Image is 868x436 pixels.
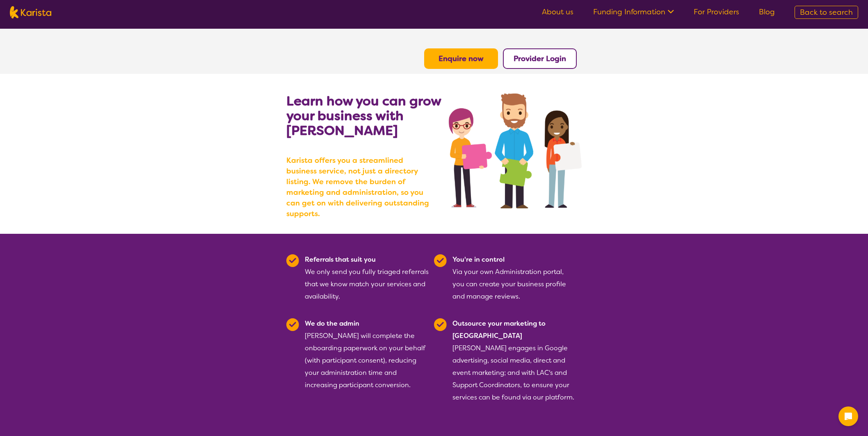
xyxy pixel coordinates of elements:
[452,319,546,340] b: Outsource your marketing to [GEOGRAPHIC_DATA]
[286,318,299,331] img: Tick
[305,255,376,264] b: Referrals that suit you
[434,318,447,331] img: Tick
[10,6,51,18] img: Karista logo
[449,94,582,208] img: grow your business with Karista
[305,319,359,328] b: We do the admin
[452,255,505,264] b: You're in control
[593,7,674,17] a: Funding Information
[542,7,573,17] a: About us
[305,317,429,404] div: [PERSON_NAME] will complete the onboarding paperwork on your behalf (with participant consent), r...
[503,48,577,69] button: Provider Login
[286,155,434,219] b: Karista offers you a streamlined business service, not just a directory listing. We remove the bu...
[434,254,447,267] img: Tick
[452,253,577,303] div: Via your own Administration portal, you can create your business profile and manage reviews.
[514,54,566,64] a: Provider Login
[795,6,858,19] a: Back to search
[305,253,429,303] div: We only send you fully triaged referrals that we know match your services and availability.
[694,7,739,17] a: For Providers
[759,7,775,17] a: Blog
[286,254,299,267] img: Tick
[286,92,441,139] b: Learn how you can grow your business with [PERSON_NAME]
[424,48,498,69] button: Enquire now
[439,54,484,64] a: Enquire now
[800,7,853,17] span: Back to search
[452,317,577,404] div: [PERSON_NAME] engages in Google advertising, social media, direct and event marketing; and with L...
